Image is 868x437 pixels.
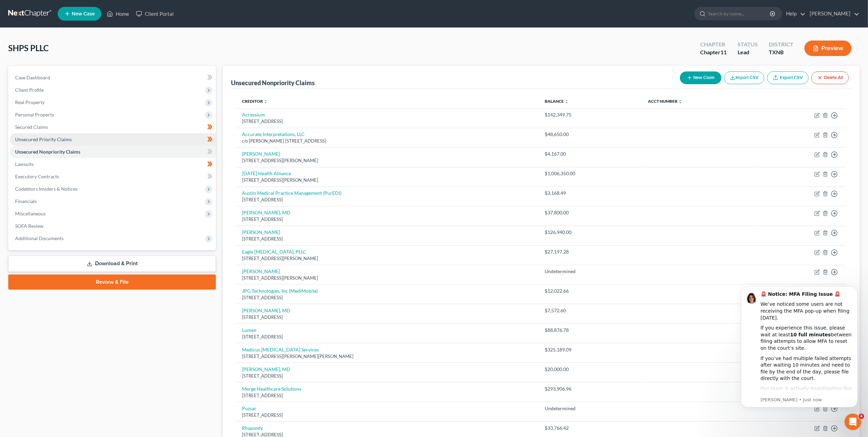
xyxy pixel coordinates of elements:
span: SOFA Review [15,223,44,229]
div: [STREET_ADDRESS] [242,392,534,399]
div: $1,006,350.00 [545,170,637,177]
div: $293,906.96 [545,385,637,392]
div: TXNB [769,48,794,56]
span: Financials [15,198,37,204]
div: $4,167.00 [545,150,637,157]
div: $48,650.00 [545,131,637,138]
div: c/o [PERSON_NAME] [STREET_ADDRESS] [242,138,534,144]
a: Medicus [MEDICAL_DATA] Services [242,347,319,352]
i: unfold_more [565,100,569,104]
a: Export CSV [767,71,809,84]
span: Client Profile [15,87,44,93]
a: Secured Claims [10,121,216,133]
div: [STREET_ADDRESS][PERSON_NAME] [242,255,534,262]
div: $20,000.00 [545,366,637,373]
span: Secured Claims [15,124,48,130]
a: Lawsuits [10,158,216,170]
iframe: Intercom live chat [845,414,861,430]
button: Delete All [811,71,849,84]
a: Rhapsody [242,425,263,431]
div: Lead [738,48,758,56]
a: [PERSON_NAME] [242,229,280,235]
span: Additional Documents [15,235,63,241]
span: Real Property [15,99,45,105]
div: Chapter [700,41,727,48]
div: $325,189.09 [545,346,637,353]
button: Import CSV [724,71,764,84]
a: Unsecured Nonpriority Claims [10,146,216,158]
div: $7,572.60 [545,307,637,314]
div: [STREET_ADDRESS] [242,118,534,125]
span: Executory Contracts [15,173,59,179]
a: Client Portal [132,8,177,20]
button: Preview [805,41,852,56]
a: Balance unfold_more [545,99,569,104]
a: Executory Contracts [10,170,216,183]
a: Puzsar [242,405,256,411]
span: New Case [72,11,95,16]
a: Merge Healthcare Solutions [242,386,301,392]
div: [STREET_ADDRESS][PERSON_NAME] [242,157,534,164]
div: $3,168.49 [545,190,637,197]
a: [PERSON_NAME] [242,268,280,274]
div: [STREET_ADDRESS] [242,216,534,223]
div: [STREET_ADDRESS] [242,314,534,321]
a: Help [783,8,806,20]
div: [STREET_ADDRESS][PERSON_NAME] [242,275,534,281]
a: Accurate Interpretations, LLC [242,131,305,137]
div: $27,197.28 [545,248,637,255]
a: Acct Number unfold_more [648,99,682,104]
span: SHPS PLLC [8,43,49,53]
div: [STREET_ADDRESS] [242,197,534,203]
i: unfold_more [678,100,682,104]
a: SOFA Review [10,220,216,232]
div: $88,876.78 [545,327,637,334]
span: 11 [720,49,727,55]
a: [PERSON_NAME], MD [242,307,290,313]
div: [STREET_ADDRESS][PERSON_NAME][PERSON_NAME] [242,353,534,360]
span: Case Dashboard [15,75,50,80]
iframe: Intercom notifications message [731,280,868,412]
a: [PERSON_NAME] [242,151,280,157]
span: Unsecured Nonpriority Claims [15,149,80,155]
div: $12,022.66 [545,288,637,294]
a: JPG Technologies, Inc (MediMobile) [242,288,318,294]
a: [DATE] Health Alliance [242,170,291,176]
div: [STREET_ADDRESS] [242,412,534,418]
div: Undetermined [545,405,637,412]
div: Chapter [700,48,727,56]
a: Home [103,8,132,20]
div: [STREET_ADDRESS] [242,236,534,242]
a: [PERSON_NAME], MD [242,366,290,372]
div: $37,800.00 [545,209,637,216]
div: [STREET_ADDRESS] [242,294,534,301]
div: Undetermined [545,268,637,275]
a: Creditor unfold_more [242,99,268,104]
a: Austin Medical Practice Management (PurEDI) [242,190,342,196]
div: [STREET_ADDRESS] [242,373,534,379]
div: [STREET_ADDRESS][PERSON_NAME] [242,177,534,183]
div: $33,766.42 [545,425,637,432]
div: Status [738,41,758,48]
span: Unsecured Priority Claims [15,136,72,142]
a: Lumen [242,327,256,333]
span: Personal Property [15,112,54,117]
a: [PERSON_NAME] [806,8,859,20]
div: District [769,41,794,48]
div: Unsecured Nonpriority Claims [231,79,315,87]
a: Eagle [MEDICAL_DATA], PLLC [242,249,306,255]
span: Miscellaneous [15,211,46,216]
a: Case Dashboard [10,71,216,84]
a: Unsecured Priority Claims [10,133,216,146]
a: Download & Print [8,256,216,272]
a: Accessium [242,112,265,117]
